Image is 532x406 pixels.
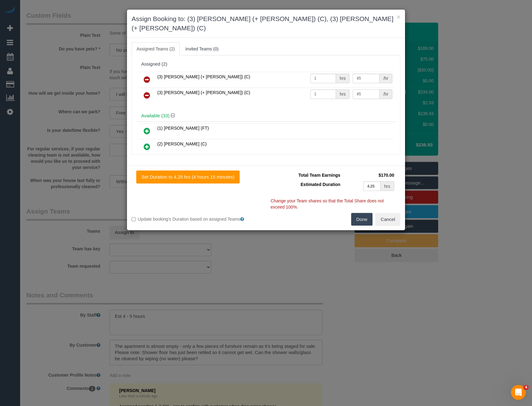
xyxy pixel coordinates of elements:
div: Assigned (2) [141,62,391,67]
span: (3) [PERSON_NAME] (+ [PERSON_NAME]) (C) [157,74,250,79]
button: Cancel [375,213,400,226]
h4: Available (33) [141,113,391,119]
span: 4 [524,385,529,390]
div: /hr [380,89,392,99]
label: Update booking's Duration based on assigned Teams [132,216,261,222]
div: hrs [336,89,350,99]
td: Total Team Earnings [271,171,342,180]
button: × [397,14,400,20]
span: Estimated Duration [301,182,340,187]
div: hrs [336,74,350,83]
td: $170.00 [342,171,396,180]
span: (3) [PERSON_NAME] (+ [PERSON_NAME]) (C) [157,90,250,95]
h3: Assign Booking to: (3) [PERSON_NAME] (+ [PERSON_NAME]) (C), (3) [PERSON_NAME] (+ [PERSON_NAME]) (C) [132,14,400,33]
input: Update booking's Duration based on assigned Teams [132,217,136,221]
span: (2) [PERSON_NAME] (C) [157,141,207,146]
a: Assigned Teams (2) [132,42,180,55]
div: /hr [380,74,392,83]
button: Set Duration to 4.25 hrs (4 hours 15 minutes) [136,171,240,184]
a: Invited Teams (0) [180,42,223,55]
div: hrs [381,181,394,191]
button: Done [351,213,373,226]
iframe: Intercom live chat [511,385,526,400]
span: (1) [PERSON_NAME] (FT) [157,126,209,131]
